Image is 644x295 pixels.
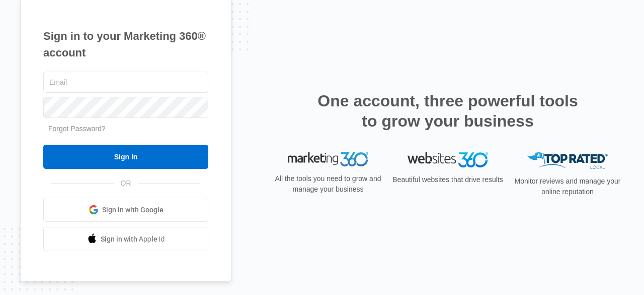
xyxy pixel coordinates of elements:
[43,198,208,222] a: Sign in with Google
[43,145,208,169] input: Sign In
[43,28,208,61] h1: Sign in to your Marketing 360® account
[408,152,488,167] img: Websites 360
[511,176,624,197] p: Monitor reviews and manage your online reputation
[288,152,368,166] img: Marketing 360
[48,125,106,133] a: Forgot Password?
[43,227,208,251] a: Sign in with Apple Id
[314,91,581,131] h2: One account, three powerful tools to grow your business
[102,205,164,215] span: Sign in with Google
[43,72,208,93] input: Email
[527,152,608,169] img: Top Rated Local
[101,234,165,245] span: Sign in with Apple Id
[391,174,504,185] p: Beautiful websites that drive results
[114,178,138,189] span: OR
[272,173,384,195] p: All the tools you need to grow and manage your business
